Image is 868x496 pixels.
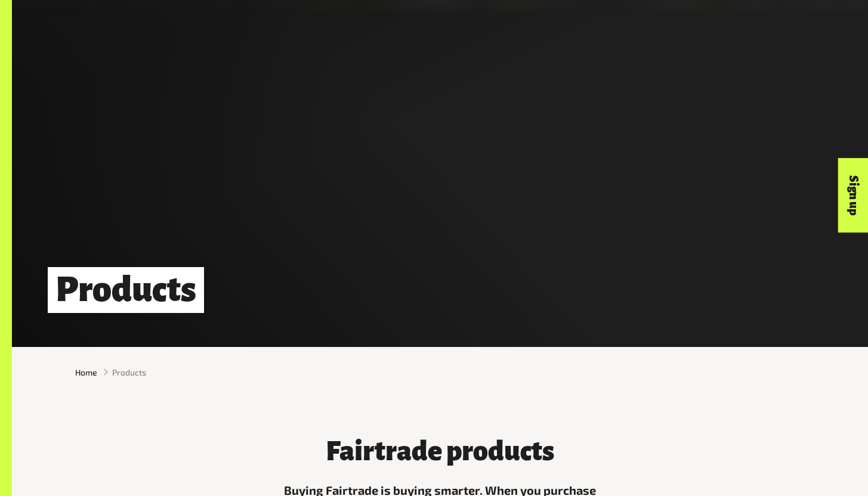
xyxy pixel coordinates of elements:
a: Home [75,366,97,379]
h1: Products [48,267,204,313]
span: Products [112,366,146,379]
h3: Fairtrade products [261,436,619,466]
